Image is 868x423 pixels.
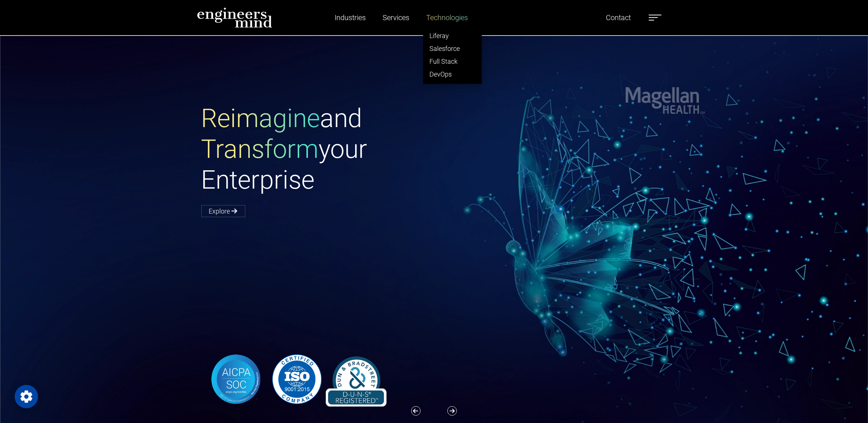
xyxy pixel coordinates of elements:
[423,9,471,26] a: Technologies
[201,103,434,195] h1: and your Enterprise
[201,134,319,164] span: Transform
[423,26,482,84] ul: Industries
[424,29,481,42] a: Liferay
[201,205,245,217] a: Explore
[424,55,481,68] a: Full Stack
[424,42,481,55] a: Salesforce
[332,9,369,26] a: Industries
[197,7,272,28] img: logo
[201,103,320,133] span: Reimagine
[380,9,412,26] a: Services
[424,68,481,81] a: DevOps
[201,352,392,407] img: banner-logo
[603,9,634,26] a: Contact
